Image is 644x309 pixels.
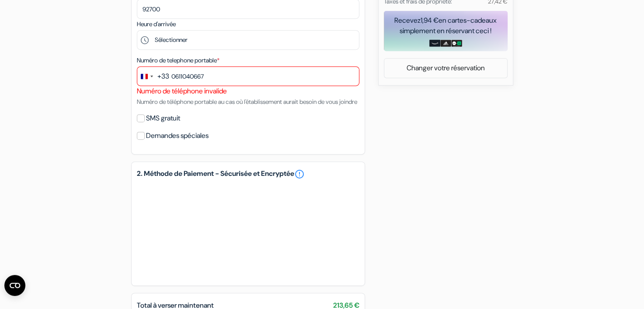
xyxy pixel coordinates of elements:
[4,275,25,296] button: Open CMP widget
[137,86,359,96] div: Numéro de téléphone invalide
[137,20,176,29] label: Heure d'arrivée
[137,67,169,86] button: Change country, selected France (+33)
[421,16,439,25] span: 1,94 €
[137,56,219,65] label: Numéro de telephone portable
[137,169,359,179] h5: 2. Méthode de Paiement - Sécurisée et Encryptée
[384,15,508,36] div: Recevez en cartes-cadeaux simplement en réservant ceci !
[384,60,507,76] a: Changer votre réservation
[294,169,305,179] a: error_outline
[451,40,462,47] img: uber-uber-eats-card.png
[157,71,169,82] div: +33
[135,181,361,280] iframe: Cadre de saisie sécurisé pour le paiement
[146,130,209,142] label: Demandes spéciales
[137,98,357,106] small: Numéro de téléphone portable au cas où l'établissement aurait besoin de vous joindre
[429,40,440,47] img: amazon-card-no-text.png
[440,40,451,47] img: adidas-card.png
[146,112,180,124] label: SMS gratuit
